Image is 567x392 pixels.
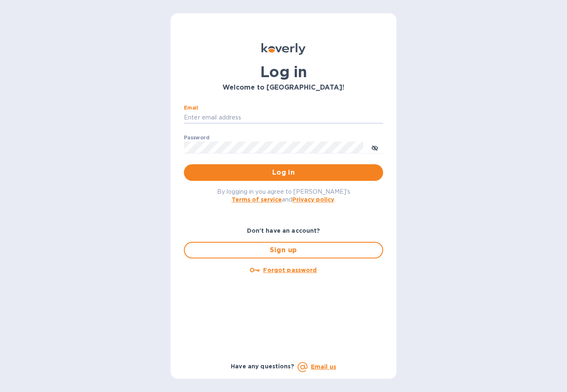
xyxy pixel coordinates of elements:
h1: Log in [184,63,383,80]
button: Log in [184,164,383,181]
h3: Welcome to [GEOGRAPHIC_DATA]! [184,84,383,92]
span: By logging in you agree to [PERSON_NAME]'s and . [217,188,350,203]
button: toggle password visibility [367,139,383,156]
label: Password [184,135,209,140]
span: Sign up [191,245,376,255]
a: Privacy policy [292,196,334,203]
label: Email [184,105,198,110]
img: Koverly [262,43,305,55]
span: Log in [191,168,376,178]
a: Terms of service [232,196,282,203]
b: Don't have an account? [247,227,320,234]
u: Forgot password [263,267,317,273]
input: Enter email address [184,112,383,124]
a: Email us [311,363,336,370]
button: Sign up [184,242,383,258]
b: Have any questions? [231,363,294,370]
